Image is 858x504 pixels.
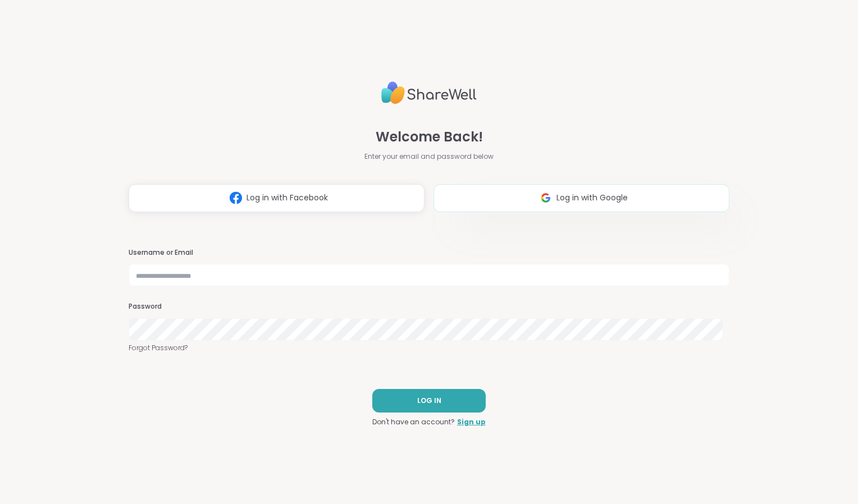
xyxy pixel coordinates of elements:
[364,152,494,162] span: Enter your email and password below
[247,192,328,204] span: Log in with Facebook
[372,389,486,413] button: LOG IN
[381,77,477,109] img: ShareWell Logo
[417,396,441,406] span: LOG IN
[556,192,628,204] span: Log in with Google
[433,184,729,212] button: Log in with Google
[129,302,729,311] h3: Password
[129,184,425,212] button: Log in with Facebook
[129,248,729,258] h3: Username or Email
[535,187,556,208] img: ShareWell Logomark
[457,417,486,427] a: Sign up
[129,343,729,353] a: Forgot Password?
[225,187,247,208] img: ShareWell Logomark
[372,417,455,427] span: Don't have an account?
[376,127,483,147] span: Welcome Back!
